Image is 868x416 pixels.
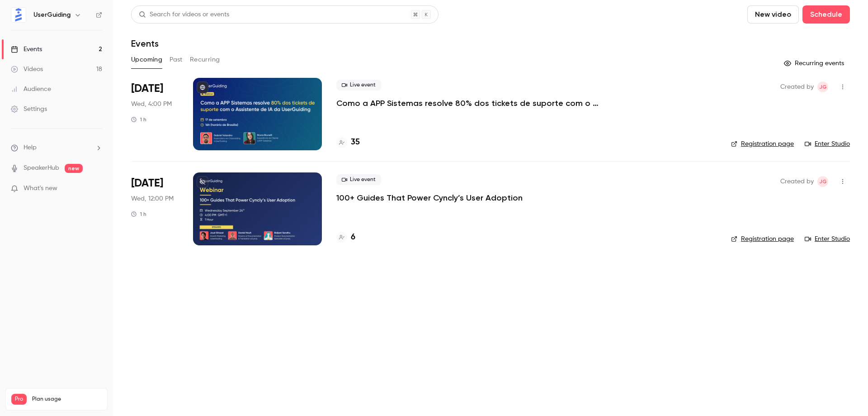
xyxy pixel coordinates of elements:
a: 6 [336,231,355,244]
img: UserGuiding [11,8,26,22]
button: Recurring events [780,56,850,71]
span: Plan usage [32,396,102,403]
button: Past [170,53,183,67]
div: Settings [11,105,47,114]
a: SpeakerHub [24,163,59,173]
div: Sep 24 Wed, 4:00 PM (Europe/London) [131,172,179,245]
h6: UserGuiding [33,10,71,19]
a: 100+ Guides That Power Cyncly’s User Adoption [336,192,523,203]
span: new [65,164,83,173]
span: [DATE] [131,176,163,191]
span: [DATE] [131,81,163,96]
div: Sep 17 Wed, 4:00 PM (America/Sao Paulo) [131,78,179,150]
span: Pro [11,394,27,405]
span: Joud Ghazal [817,176,828,187]
a: Como a APP Sistemas resolve 80% dos tickets de suporte com o Assistente de IA da UserGuiding [336,98,608,109]
span: Created by [780,176,814,187]
span: JG [819,176,827,187]
span: Created by [780,81,814,92]
button: New video [747,5,799,24]
iframe: Noticeable Trigger [91,185,102,193]
span: JG [819,81,827,92]
li: help-dropdown-opener [11,143,102,153]
h4: 35 [351,136,360,148]
button: Recurring [190,53,220,67]
a: Enter Studio [805,234,850,244]
div: Events [11,45,42,54]
div: Search for videos or events [139,10,229,19]
span: Live event [336,174,381,185]
div: Videos [11,65,43,74]
a: Registration page [731,234,794,244]
button: Schedule [802,5,850,24]
span: Help [24,143,37,153]
a: Enter Studio [805,139,850,148]
a: Registration page [731,139,794,148]
div: 1 h [131,210,146,218]
span: Live event [336,80,381,91]
div: 1 h [131,116,146,123]
a: 35 [336,136,360,148]
span: What's new [24,184,57,193]
span: Joud Ghazal [817,81,828,92]
span: Wed, 4:00 PM [131,100,172,109]
button: Upcoming [131,53,162,67]
div: Audience [11,85,51,94]
h4: 6 [351,231,355,244]
span: Wed, 12:00 PM [131,194,174,203]
h1: Events [131,38,159,49]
